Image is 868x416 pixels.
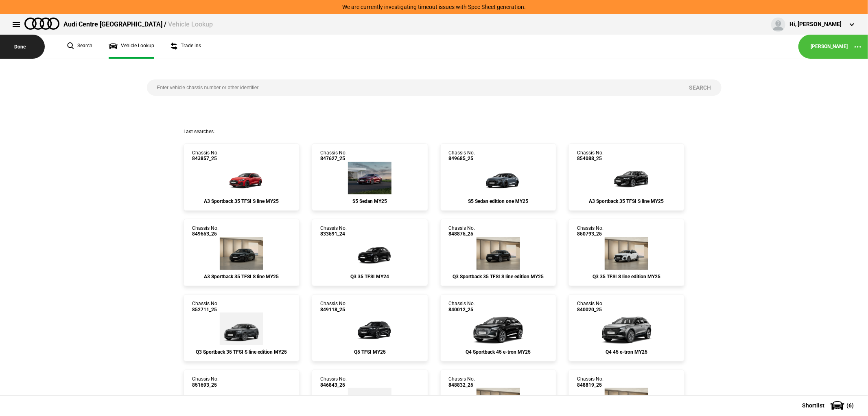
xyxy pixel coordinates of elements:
div: Q5 TFSI MY25 [320,349,419,355]
a: Search [67,35,92,59]
span: 851693_25 [192,382,219,388]
div: Chassis No. [577,150,603,162]
span: 848875_25 [449,231,475,237]
img: Audi_FU2S5Y_25LE_GX_H3H3_PAH_3FP_JH1_(Nadin:_3FP_C84_JH1_PAH_SN8)_ext.png [474,162,523,194]
div: S5 Sedan edition one MY25 [449,198,548,204]
div: Q3 Sportback 35 TFSI S line edition MY25 [449,274,548,280]
div: Chassis No. [449,225,475,237]
div: Audi Centre [GEOGRAPHIC_DATA] / [63,20,213,29]
div: Q3 Sportback 35 TFSI S line edition MY25 [192,349,291,355]
img: Audi_F3BCCX_25LE_FZ_2Y2Y_3FU_6FJ_3S2_V72_WN8_(Nadin:_3FU_3S2_6FJ_C62_V72_WN8)_ext.png [605,237,648,270]
div: Chassis No. [192,225,219,237]
img: Audi_F4BA53_25_EI_2L2L_FB5_MP_PWK_4ZD_(Nadin:_2FS_3S2_4ZD_6FJ_C15_FB5_PWK_S7E_YEA)_ext.png [598,313,656,345]
span: 854088_25 [577,156,603,161]
div: Q4 45 e-tron MY25 [577,349,676,355]
img: Audi_8YFCYG_25_EI_0E0E_3FB_WXC_4E6_WXC-1_PWL_U35_(Nadin:_3FB_4E6_C55_PWL_U35_WXC)_ext.png [220,237,263,270]
img: Audi_F3NCCX_25LE_FZ_0E0E_V72_WN8_X8C_(Nadin:_C62_V72_WN8)_ext.png [477,237,520,270]
img: Audi_GUBAZG_25_FW_0E0E_3FU_WA9_PAH_WA7_6FJ_PYH_F80_H65_(Nadin:_3FU_6FJ_C56_F80_H65_PAH_PYH_S9S_WA... [345,313,394,345]
div: Chassis No. [577,376,603,388]
span: 849685_25 [449,156,475,161]
img: Audi_8YFCYG_25_EI_0E0E_PWL_(Nadin:_C56_PWL)_ext.png [602,162,651,194]
div: Q3 35 TFSI S line edition MY25 [577,274,676,280]
img: Audi_F4NA53_25_AO_0E0E_MP_(Nadin:_C15_S7E_S9S_YEA)_ext.png [469,313,527,345]
div: Chassis No. [320,301,347,313]
div: S5 Sedan MY25 [320,198,419,204]
span: 848832_25 [449,382,475,388]
div: Chassis No. [320,150,347,162]
img: audi.png [24,18,59,30]
a: Vehicle Lookup [109,35,154,59]
img: Audi_FU2S5Y_25S_GX_S5S5_5MK_WA2_PQ7_8RT_PYH_PWO_F19_(Nadin:_5MK_8RT_C84_F19_PQ7_PWO_PYH_SN8_WA2)_... [348,162,391,194]
span: Shortlist [802,403,824,408]
div: A3 Sportback 35 TFSI S line MY25 [192,198,291,204]
span: 840020_25 [577,307,603,313]
a: Trade ins [171,35,201,59]
span: 848819_25 [577,382,603,388]
span: ( 6 ) [846,403,854,408]
span: 849118_25 [320,307,347,313]
a: [PERSON_NAME] [811,43,848,50]
div: Chassis No. [320,376,347,388]
span: 847627_25 [320,156,347,161]
span: 852711_25 [192,307,219,313]
input: Enter vehicle chassis number or other identifier. [147,79,679,96]
div: Hi, [PERSON_NAME] [789,20,842,29]
button: Shortlist(6) [790,395,868,416]
span: 833591_24 [320,231,347,237]
div: Q4 Sportback 45 e-tron MY25 [449,349,548,355]
div: Chassis No. [449,150,475,162]
span: 843857_25 [192,156,219,161]
span: Last searches: [184,129,215,134]
div: Chassis No. [577,225,603,237]
img: Audi_F3BBCX_24_FZ_0E0E_MP_WA7-1_4ZD_(Nadin:_3S2_43K_4ZD_5TD_C55_WA7)_ext.png [345,237,394,270]
button: ... [848,37,868,57]
span: 846843_25 [320,382,347,388]
div: Chassis No. [192,301,219,313]
span: Vehicle Lookup [168,20,213,28]
div: Chassis No. [577,301,603,313]
img: Audi_F3NCCX_25LE_FZ_6Y6Y_3FB_6FJ_V72_WN8_X8C_(Nadin:_3FB_6FJ_C62_V72_WN8)_ext.png [220,313,263,345]
div: Chassis No. [449,376,475,388]
div: A3 Sportback 35 TFSI S line MY25 [192,274,291,280]
div: Chassis No. [192,376,219,388]
span: 850793_25 [577,231,603,237]
div: Chassis No. [192,150,219,162]
div: Chassis No. [320,225,347,237]
div: A3 Sportback 35 TFSI S line MY25 [577,198,676,204]
span: 849653_25 [192,231,219,237]
img: Audi_8YFCYG_25_EI_B1B1_3FB_WXC_WXC-1_PWL_U35_(Nadin:_3FB_6FJ_C52_PWL_U35_WXC)_ext.png [217,162,266,194]
div: Q3 35 TFSI MY24 [320,274,419,280]
button: Search [679,79,722,96]
div: Chassis No. [449,301,475,313]
span: 840012_25 [449,307,475,313]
